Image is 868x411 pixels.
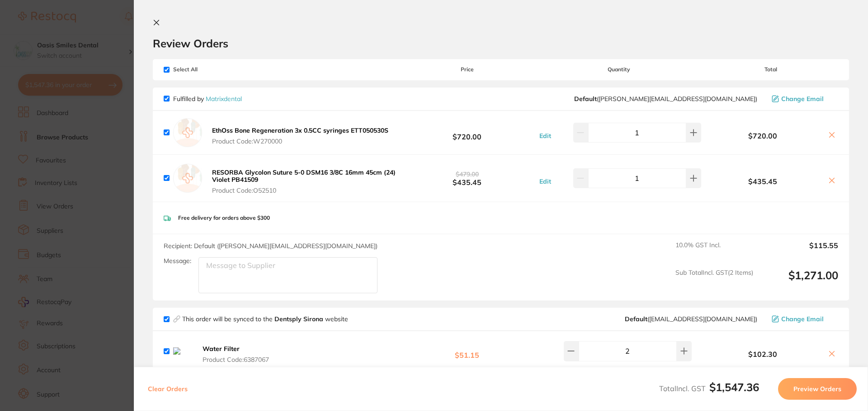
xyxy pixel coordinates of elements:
button: Clear Orders [145,378,190,400]
div: Hi Oasis, [39,19,160,28]
div: message notification from Restocq, 1w ago. Hi Oasis, We're thrilled to welcome RePractice to the ... [14,14,167,172]
b: $102.30 [703,350,822,358]
span: 10.0 % GST Incl. [675,241,753,261]
b: Default [574,95,597,103]
button: EthOss Bone Regeneration 3x 0.5CC syringes ETT050530S Product Code:W270000 [209,126,391,145]
output: $1,271.00 [760,269,838,294]
span: Change Email [781,315,824,323]
div: We're thrilled to welcome RePractice to the Restocq family! 🌿 [39,32,160,50]
b: $435.45 [703,177,822,185]
b: Default [625,315,647,323]
b: EthOss Bone Regeneration 3x 0.5CC syringes ETT050530S [212,126,388,134]
span: Change Email [781,95,824,102]
button: Change Email [769,315,838,323]
span: Total [703,66,838,73]
img: empty.jpg [173,118,202,147]
img: empty.jpg [173,164,202,193]
output: $115.55 [760,241,838,261]
h2: Review Orders [153,37,849,50]
b: Water Filter [203,345,240,353]
button: Edit [537,132,554,140]
span: Price [400,66,534,73]
button: Water Filter Product Code:6387067 [200,345,281,364]
p: Free delivery for orders above $300 [178,215,270,221]
img: NnR5cmdrZw [173,347,193,355]
span: $479.00 [456,170,479,178]
b: $1,547.36 [709,380,759,394]
a: Matrixdental [206,95,242,103]
span: Quantity [535,66,703,73]
span: Total Incl. GST [659,384,759,393]
div: As an eco-friendly dental supplier, RePractice offers sustainable products and packaging to help ... [39,55,160,188]
button: Edit [537,177,554,185]
label: Message: [164,257,191,265]
span: Sub Total Incl. GST ( 2 Items) [675,269,753,294]
b: $51.15 [400,343,534,360]
p: Message from Restocq, sent 1w ago [39,158,160,166]
span: Recipient: Default ( [PERSON_NAME][EMAIL_ADDRESS][DOMAIN_NAME] ) [164,242,377,250]
p: This order will be synced to the website [182,315,348,323]
b: RESORBA Glycolon Suture 5-0 DSM16 3/8C 16mm 45cm (24) Violet PB41509 [212,168,396,184]
button: RESORBA Glycolon Suture 5-0 DSM16 3/8C 16mm 45cm (24) Violet PB41509 Product Code:O52510 [209,168,400,194]
b: $720.00 [703,132,822,140]
button: Change Email [769,95,838,103]
span: Select All [164,66,254,73]
img: Profile image for Restocq [20,22,35,36]
button: Preview Orders [778,378,857,400]
p: Fulfilled by [173,95,242,102]
strong: Dentsply Sirona [274,315,325,323]
span: peter@matrixdental.com.au [574,95,757,102]
span: Product Code: W270000 [212,138,388,145]
b: $435.45 [400,170,534,186]
span: Product Code: 6387067 [203,356,278,363]
span: Product Code: O52510 [212,187,397,194]
b: $720.00 [400,124,534,141]
div: Message content [39,19,160,155]
span: clientservices@dentsplysirona.com [625,315,757,323]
